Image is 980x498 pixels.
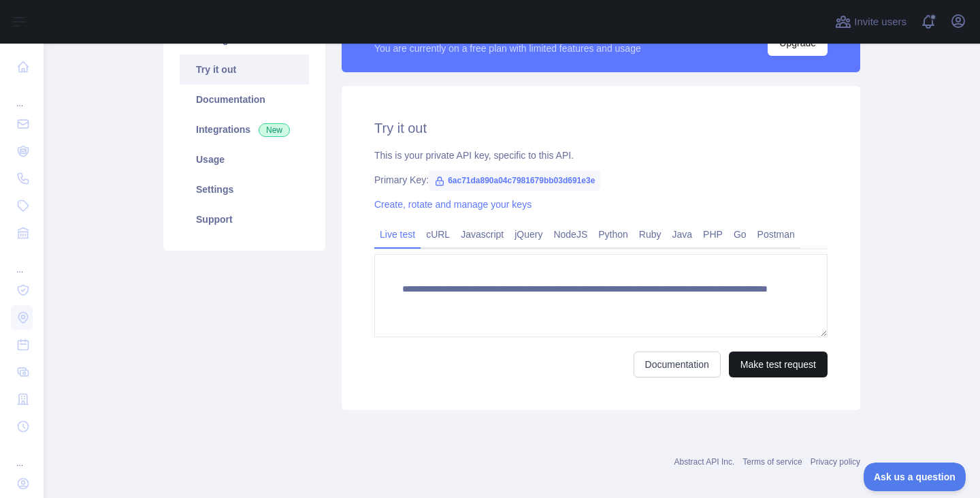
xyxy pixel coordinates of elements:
[180,144,309,174] a: Usage
[864,463,966,491] iframe: Toggle Customer Support
[832,11,909,33] button: Invite users
[742,457,802,467] a: Terms of service
[374,119,828,138] h2: Try it out
[374,149,828,162] div: This is your private API key, specific to this API.
[811,457,860,467] a: Privacy policy
[11,441,33,469] div: ...
[11,248,33,275] div: ...
[548,223,593,245] a: NodeJS
[854,14,906,30] span: Invite users
[634,223,667,245] a: Ruby
[728,223,752,245] a: Go
[180,174,309,204] a: Settings
[509,223,548,245] a: jQuery
[752,223,800,245] a: Postman
[374,199,532,210] a: Create, rotate and manage your keys
[698,223,728,245] a: PHP
[180,55,309,84] a: Try it out
[259,123,290,137] span: New
[667,223,698,245] a: Java
[180,84,309,114] a: Documentation
[729,352,828,377] button: Make test request
[455,223,509,245] a: Javascript
[11,82,33,109] div: ...
[674,457,735,467] a: Abstract API Inc.
[429,170,600,191] span: 6ac71da890a04c7981679bb03d691e3e
[634,352,721,377] a: Documentation
[180,204,309,234] a: Support
[374,42,641,55] div: You are currently on a free plan with limited features and usage
[374,223,421,245] a: Live test
[374,173,828,187] div: Primary Key:
[180,114,309,144] a: Integrations New
[421,223,455,245] a: cURL
[593,223,634,245] a: Python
